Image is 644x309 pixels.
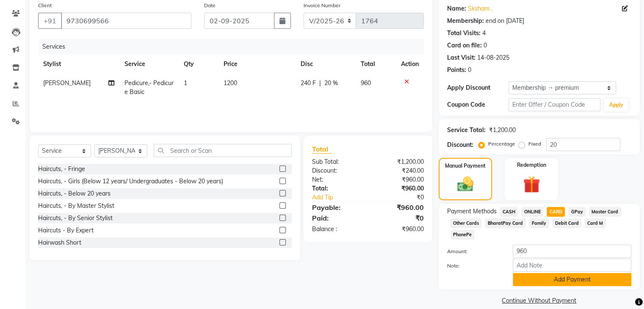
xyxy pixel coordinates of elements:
[445,162,486,170] label: Manual Payment
[368,202,430,212] div: ₹960.00
[447,53,475,62] div: Last Visit:
[517,161,546,169] label: Redemption
[306,225,368,234] div: Balance :
[447,4,466,13] div: Name:
[447,141,473,149] div: Discount:
[38,55,119,74] th: Stylist
[378,193,430,202] div: ₹0
[521,207,543,217] span: ONLINE
[447,66,466,74] div: Points:
[296,55,356,74] th: Disc
[468,66,471,74] div: 0
[319,79,321,88] span: |
[482,29,486,38] div: 4
[368,213,430,223] div: ₹0
[396,55,424,74] th: Action
[513,245,631,258] input: Amount
[486,17,524,25] div: end on [DATE]
[451,218,482,228] span: Other Cards
[356,55,396,74] th: Total
[119,55,179,74] th: Service
[513,259,631,272] input: Add Note
[324,79,338,88] span: 20 %
[589,207,621,217] span: Master Card
[488,140,515,148] label: Percentage
[368,157,430,166] div: ₹1,200.00
[368,166,430,175] div: ₹240.00
[312,145,332,154] span: Total
[361,79,371,87] span: 960
[306,166,368,175] div: Discount:
[38,214,113,223] div: Haircuts, - By Senior Stylist
[154,144,292,157] input: Search or Scan
[301,79,316,88] span: 240 F
[440,296,638,305] a: Continue Without Payment
[368,184,430,193] div: ₹960.00
[489,126,516,135] div: ₹1,200.00
[38,2,52,9] label: Client
[306,202,368,212] div: Payable:
[306,213,368,223] div: Paid:
[528,140,541,148] label: Fixed
[38,226,94,235] div: Haircuts - By Expert
[306,175,368,184] div: Net:
[38,189,111,198] div: Haircuts, - Below 20 years
[38,177,223,186] div: Haircuts, - Girls (Below 12 years/ Undergraduates - Below 20 years)
[552,218,581,228] span: Debit Card
[124,79,174,96] span: Pedicure,- Pedicure Basic
[306,184,368,193] div: Total:
[447,17,484,25] div: Membership:
[204,2,216,9] label: Date
[477,53,509,62] div: 14-08-2025
[500,207,518,217] span: CASH
[568,207,586,217] span: GPay
[468,4,492,13] a: Sksham .
[218,55,296,74] th: Price
[179,55,218,74] th: Qty
[224,79,237,87] span: 1200
[38,201,114,210] div: Haircuts, - By Master Stylist
[452,175,478,193] img: _cash.svg
[43,79,91,87] span: [PERSON_NAME]
[509,98,601,111] input: Enter Offer / Coupon Code
[368,175,430,184] div: ₹960.00
[447,83,509,92] div: Apply Discount
[447,100,509,109] div: Coupon Code
[529,218,549,228] span: Family
[61,13,191,29] input: Search by Name/Mobile/Email/Code
[447,207,497,216] span: Payment Methods
[447,29,481,38] div: Total Visits:
[451,230,475,240] span: PhonePe
[38,13,62,29] button: +91
[441,262,506,270] label: Note:
[513,273,631,286] button: Add Payment
[39,39,430,55] div: Services
[441,248,506,255] label: Amount:
[38,165,85,174] div: Haircuts, - Fringe
[485,218,525,228] span: BharatPay Card
[518,174,545,195] img: _gift.svg
[38,238,81,247] div: Hairwash Short
[547,207,565,217] span: CARD
[184,79,187,87] span: 1
[447,126,486,135] div: Service Total:
[585,218,606,228] span: Card M
[306,157,368,166] div: Sub Total:
[447,41,482,50] div: Card on file:
[368,225,430,234] div: ₹960.00
[484,41,487,50] div: 0
[304,2,340,9] label: Invoice Number
[604,99,628,111] button: Apply
[306,193,378,202] a: Add Tip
